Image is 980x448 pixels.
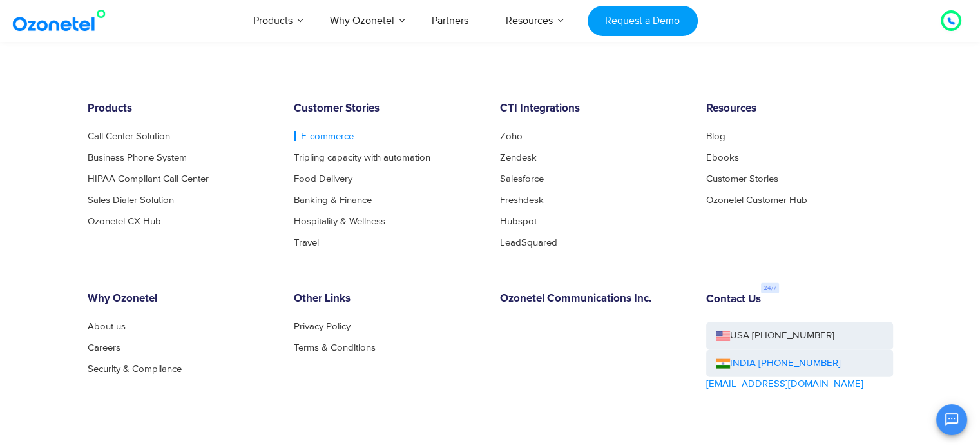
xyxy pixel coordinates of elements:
a: Zendesk [500,153,537,162]
a: INDIA [PHONE_NUMBER] [716,356,841,371]
a: Terms & Conditions [294,343,376,353]
a: E-commerce [294,131,354,141]
a: Privacy Policy [294,322,351,331]
img: us-flag.png [716,331,730,341]
a: Security & Compliance [88,364,182,374]
a: Request a Demo [588,6,698,36]
a: About us [88,322,126,331]
a: Hospitality & Wellness [294,217,385,226]
a: LeadSquared [500,238,557,248]
a: Sales Dialer Solution [88,195,174,205]
a: Call Center Solution [88,131,170,141]
h6: Customer Stories [294,102,481,115]
a: HIPAA Compliant Call Center [88,174,209,184]
a: Ozonetel Customer Hub [706,195,807,205]
a: Hubspot [500,217,537,226]
h6: Resources [706,102,893,115]
h6: CTI Integrations [500,102,687,115]
a: Banking & Finance [294,195,372,205]
h6: Other Links [294,293,481,306]
a: Blog [706,131,725,141]
a: Careers [88,343,120,353]
a: Customer Stories [706,174,778,184]
h6: Ozonetel Communications Inc. [500,293,687,306]
a: Salesforce [500,174,544,184]
h6: Contact Us [706,293,761,306]
img: ind-flag.png [716,359,730,369]
a: Business Phone System [88,153,187,162]
button: Open chat [936,404,967,435]
a: [EMAIL_ADDRESS][DOMAIN_NAME] [706,377,863,392]
a: Zoho [500,131,523,141]
a: Tripling capacity with automation [294,153,430,162]
a: Ozonetel CX Hub [88,217,161,226]
a: Travel [294,238,319,248]
a: USA [PHONE_NUMBER] [706,322,893,350]
a: Food Delivery [294,174,352,184]
a: Freshdesk [500,195,544,205]
h6: Why Ozonetel [88,293,274,306]
a: Ebooks [706,153,739,162]
h6: Products [88,102,274,115]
